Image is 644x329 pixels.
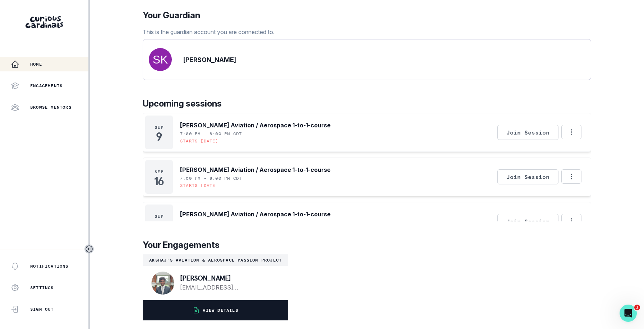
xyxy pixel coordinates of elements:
p: Sep [155,169,164,175]
p: Sep [155,213,164,219]
span: 1 [634,305,640,310]
p: [PERSON_NAME] [180,274,277,282]
button: Join Session [497,214,558,229]
p: [PERSON_NAME] Aviation / Aerospace 1-to-1-course [180,210,331,218]
p: Sign Out [30,306,54,312]
p: 7:00 PM - 8:00 PM CDT [180,220,242,226]
button: Options [561,125,581,139]
p: VIEW DETAILS [203,307,238,313]
img: Curious Cardinals Logo [26,16,63,28]
p: [PERSON_NAME] [183,55,236,65]
p: Starts [DATE] [180,183,218,188]
button: Toggle sidebar [84,244,94,254]
iframe: Intercom live chat [620,305,637,322]
p: This is the guardian account you are connected to. [143,28,275,36]
p: Engagements [30,83,63,89]
p: Notifications [30,263,69,269]
button: Options [561,169,581,184]
p: Settings [30,285,54,291]
img: svg [149,48,172,71]
p: Akshaj's Aviation & Aerospace Passion Project [146,257,285,263]
p: Your Engagements [143,239,591,252]
button: VIEW DETAILS [143,300,288,320]
p: [PERSON_NAME] Aviation / Aerospace 1-to-1-course [180,165,331,174]
p: 16 [154,178,164,185]
p: 9 [156,133,162,140]
p: Your Guardian [143,9,275,22]
p: Browse Mentors [30,104,72,110]
p: Starts [DATE] [180,138,218,144]
button: Join Session [497,169,558,184]
button: Join Session [497,125,558,140]
p: [PERSON_NAME] Aviation / Aerospace 1-to-1-course [180,121,331,130]
p: 7:00 PM - 8:00 PM CDT [180,131,242,137]
p: Home [30,61,42,67]
button: Options [561,214,581,228]
p: Upcoming sessions [143,97,591,110]
p: Sep [155,124,164,130]
p: 7:00 PM - 8:00 PM CDT [180,175,242,181]
a: [EMAIL_ADDRESS][DOMAIN_NAME] [180,283,277,292]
